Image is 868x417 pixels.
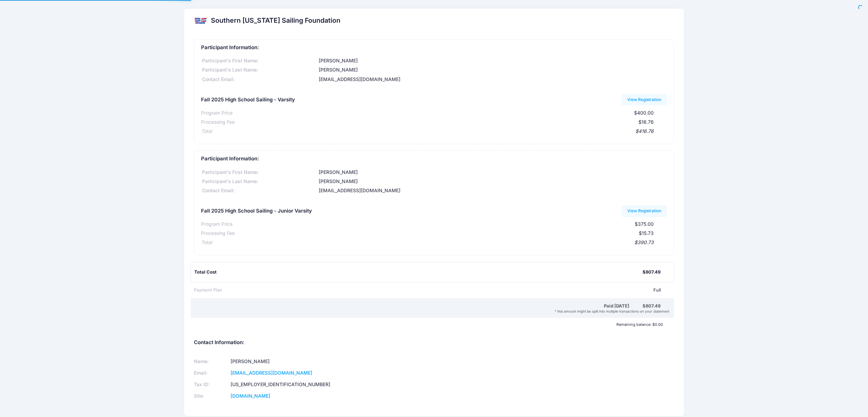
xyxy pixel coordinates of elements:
div: Participant's First Name: [201,169,318,176]
div: [PERSON_NAME] [317,169,667,176]
div: [PERSON_NAME] [317,178,667,185]
div: [EMAIL_ADDRESS][DOMAIN_NAME] [317,76,667,83]
div: Payment Plan [194,287,222,294]
div: Total Cost [194,269,642,276]
div: $807.49 [643,269,660,276]
td: Site: [194,390,228,402]
div: Participant's Last Name: [201,66,318,74]
div: $807.49 [643,303,660,310]
td: Name: [194,356,228,367]
div: Total [201,239,212,246]
a: [DOMAIN_NAME] [231,393,270,399]
h2: Southern [US_STATE] Sailing Foundation [211,17,340,24]
a: View Registration [622,94,667,105]
div: Program Price [201,221,233,228]
div: Full [222,287,660,294]
td: Email: [194,367,228,379]
td: [PERSON_NAME] [229,356,425,367]
div: $416.76 [212,128,654,135]
div: Processing Fee [201,119,235,126]
a: View Registration [622,205,667,217]
div: Contact Email: [201,76,318,83]
div: Total [201,128,212,135]
div: Contact Email: [201,187,318,194]
div: Program Price [201,110,233,117]
span: $400.00 [634,110,654,116]
div: [PERSON_NAME] [317,57,667,64]
div: [PERSON_NAME] [317,66,667,74]
h5: Contact Information: [194,340,674,346]
td: Tax ID: [194,379,228,390]
h5: Participant Information: [201,45,667,51]
div: Processing Fee [201,230,235,237]
h5: Fall 2025 High School Sailing - Junior Varsity [201,208,312,214]
div: $390.73 [212,239,654,246]
td: [US_EMPLOYER_IDENTIFICATION_NUMBER] [229,379,425,390]
div: $15.73 [235,230,654,237]
a: [EMAIL_ADDRESS][DOMAIN_NAME] [231,370,312,376]
h5: Participant Information: [201,156,667,162]
div: Participant's First Name: [201,57,318,64]
h5: Fall 2025 High School Sailing - Varsity [201,97,295,103]
div: Remaining balance: $0.00 [191,322,666,326]
div: [EMAIL_ADDRESS][DOMAIN_NAME] [317,187,667,194]
div: Paid [DATE] [195,303,642,310]
div: Participant's Last Name: [201,178,318,185]
div: $16.76 [235,119,654,126]
span: $375.00 [635,221,654,227]
div: * this amount might be split into multiple transactions on your statement [192,309,673,313]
